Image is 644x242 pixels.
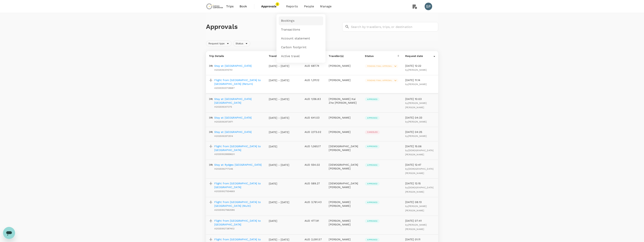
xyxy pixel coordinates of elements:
p: [DATE] [269,145,289,148]
span: by [405,135,427,137]
a: Stay at [GEOGRAPHIC_DATA] [214,64,252,68]
a: Active travel [279,52,323,61]
span: A20250930738687 [214,87,235,89]
span: Pending final approval [365,79,394,82]
p: AUD 2,091.57 [305,237,323,241]
span: Approved [365,117,379,119]
p: Traveller(s) [329,54,359,58]
input: Search by travellers, trips, or destination [351,22,438,31]
a: Stay at [GEOGRAPHIC_DATA] [214,130,252,134]
p: [DATE] - [DATE] [269,78,289,82]
p: [DATE] 07:41 [405,219,435,223]
span: by [405,186,433,193]
div: Pending final approval [365,79,398,82]
p: AUD 1,065.17 [305,144,323,148]
p: [DATE] - [DATE] [269,130,289,134]
span: 2 [276,2,279,6]
p: Stay at [GEOGRAPHIC_DATA] [GEOGRAPHIC_DATA] [214,97,263,105]
a: Flight from [GEOGRAPHIC_DATA] to [GEOGRAPHIC_DATA] [214,181,263,189]
span: Approvals [261,4,280,9]
p: [DATE] 10:03 [405,97,435,101]
p: [DATE] 12:15 [405,181,435,185]
p: [PERSON_NAME] Kai Zhe [PERSON_NAME] [329,97,359,105]
p: [PERSON_NAME] [329,116,359,119]
p: [DATE] - [DATE] [269,97,289,101]
span: Request type [206,42,227,45]
span: H2025093015751 [214,69,233,71]
span: H2025092973514 [214,135,233,137]
span: Approved [365,145,379,148]
a: Account statement [279,34,323,43]
h1: Approvals [206,23,341,31]
span: by [405,83,427,86]
p: [DATE] 12:22 [405,64,435,68]
a: Stay at [GEOGRAPHIC_DATA] [214,116,252,119]
p: [DATE] 04:33 [405,116,435,119]
p: [DEMOGRAPHIC_DATA][PERSON_NAME] [329,163,359,170]
span: Manage [320,4,332,9]
iframe: Button to launch messaging window [3,227,15,239]
p: AUD 477.91 [305,219,323,223]
span: [PERSON_NAME] [408,135,427,137]
span: Approved [365,201,379,204]
span: Status [233,42,246,45]
p: Flight from [GEOGRAPHIC_DATA] to [GEOGRAPHIC_DATA] [214,144,263,152]
p: [PERSON_NAME] [329,78,359,82]
a: Flight from [GEOGRAPHIC_DATA] to [GEOGRAPHIC_DATA] (Multi) [214,200,263,208]
p: [DATE] [269,182,289,185]
p: AUD 641.03 [305,116,323,119]
span: Approved [365,182,379,185]
span: Book [240,4,247,9]
span: [PERSON_NAME] [408,83,427,86]
span: A20250929999620 [214,153,235,155]
p: [DATE] - [DATE] [269,116,289,120]
p: [DEMOGRAPHIC_DATA][PERSON_NAME] [329,181,359,189]
p: [DATE] 12:47 [405,163,435,167]
span: [PERSON_NAME] [PERSON_NAME] [405,102,427,109]
div: Request type [206,41,232,47]
span: H202509307375 [214,106,232,108]
div: Travel date [269,54,297,58]
p: [DATE] - [DATE] [269,200,289,204]
p: [DATE] 01:11 [405,237,435,241]
p: AUD 1,136.83 [305,97,323,101]
span: by [405,69,427,71]
p: [DATE] 08:13 [405,200,435,204]
span: Approved [365,164,379,166]
span: A20250927387402 [214,227,234,230]
p: [DEMOGRAPHIC_DATA][PERSON_NAME] [329,144,359,152]
span: Transactions [281,28,300,32]
a: Bookings [279,16,323,25]
span: People [304,4,314,9]
span: Approved [365,98,379,101]
span: [DEMOGRAPHIC_DATA][PERSON_NAME] [405,168,433,175]
span: H2025092973971 [214,120,233,123]
div: Status [233,41,250,47]
span: by [405,102,427,109]
span: by [405,224,427,231]
p: [DATE] 15:06 [405,144,435,148]
span: A20250927662586 [214,209,235,211]
p: [PERSON_NAME] [329,64,359,68]
span: A20250927554669 [214,190,235,193]
p: [DATE] 04:25 [405,130,435,134]
a: Flight from [GEOGRAPHIC_DATA] to [GEOGRAPHIC_DATA] [214,219,263,226]
a: Flight from [GEOGRAPHIC_DATA] to [GEOGRAPHIC_DATA] (Return) [214,78,263,86]
div: SP [425,3,432,10]
a: Stay at Rydges [GEOGRAPHIC_DATA] [214,163,262,167]
div: Status [365,54,397,58]
span: Canceled [365,131,380,133]
p: AUD 687.74 [305,64,323,68]
span: Account statement [281,36,310,41]
span: Reports [286,4,298,9]
p: AUD 2,173.02 [305,130,323,134]
p: [DATE] - [DATE] [269,64,289,68]
a: Carbon footprint [279,43,323,52]
span: by [405,149,433,156]
span: Bookings [281,19,294,23]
